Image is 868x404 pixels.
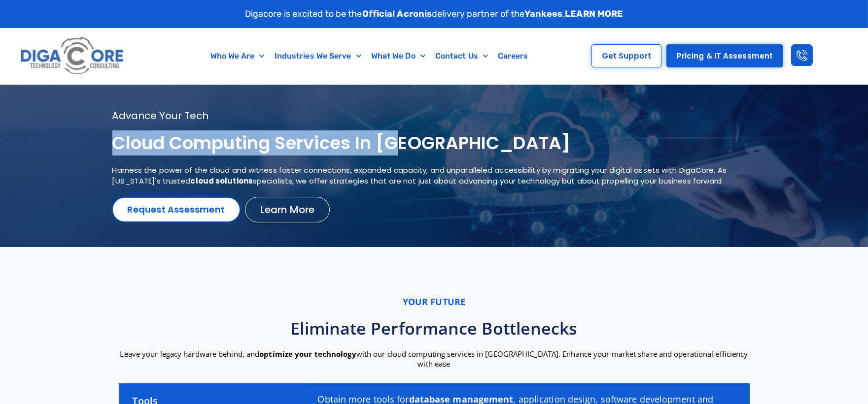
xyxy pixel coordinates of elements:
strong: Official Acronis [362,8,432,19]
a: Learn More [245,197,330,222]
a: Request Assessment [112,197,241,222]
strong: Yankees [525,8,563,19]
a: Get Support [591,44,661,67]
img: Digacore logo 1 [18,33,127,79]
p: Leave your legacy hardware behind, and with our cloud computing services in [GEOGRAPHIC_DATA]. En... [114,349,755,369]
p: Your future [114,296,755,308]
span: Pricing & IT Assessment [677,52,773,60]
a: Who We Are [206,45,270,67]
nav: Menu [172,45,567,67]
a: Industries We Serve [270,45,366,67]
a: Careers [493,45,533,67]
a: What We Do [366,45,430,67]
p: Harness the power of the cloud and witness faster connections, expanded capacity, and unparallele... [112,165,731,187]
a: LEARN MORE [565,8,623,19]
strong: cloud solutions [191,176,253,186]
strong: optimize your technology [259,349,356,359]
h2: Eliminate performance bottlenecks [114,317,755,339]
p: Digacore is excited to be the delivery partner of the . [245,7,624,21]
p: Advance your tech [112,109,731,122]
h1: Cloud Computing services in [GEOGRAPHIC_DATA] [112,132,731,155]
a: Pricing & IT Assessment [666,44,783,67]
span: Get Support [602,52,651,60]
span: Learn More [260,205,314,215]
a: Contact Us [430,45,493,67]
